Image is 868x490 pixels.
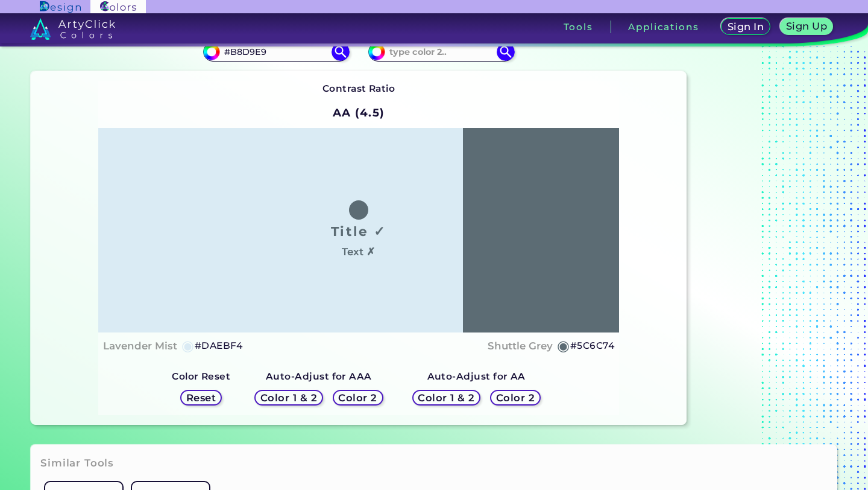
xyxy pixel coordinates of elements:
[40,456,114,471] h3: Similar Tools
[220,43,332,60] input: type color 1..
[103,337,177,355] h4: Lavender Mist
[331,222,386,240] h1: Title ✓
[427,371,526,382] strong: Auto-Adjust for AA
[628,22,699,31] h3: Applications
[385,43,497,60] input: type color 2..
[40,1,80,13] img: ArtyClick Design logo
[498,393,533,402] h5: Color 2
[497,43,515,61] img: icon search
[263,393,315,402] h5: Color 1 & 2
[488,337,553,355] h4: Shuttle Grey
[172,371,230,382] strong: Color Reset
[30,18,115,40] img: logo_artyclick_colors_white.svg
[327,99,391,126] h2: AA (4.5)
[570,338,614,354] h5: #5C6C74
[564,22,593,31] h3: Tools
[181,339,195,353] h5: ◉
[341,393,376,402] h5: Color 2
[342,243,375,261] h4: Text ✗
[187,393,215,402] h5: Reset
[332,43,350,61] img: icon search
[195,338,242,354] h5: #DAEBF4
[788,22,825,31] h5: Sign Up
[421,393,472,402] h5: Color 1 & 2
[557,339,570,353] h5: ◉
[729,22,762,31] h5: Sign In
[266,371,372,382] strong: Auto-Adjust for AAA
[782,19,830,34] a: Sign Up
[723,19,768,34] a: Sign In
[322,83,395,94] strong: Contrast Ratio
